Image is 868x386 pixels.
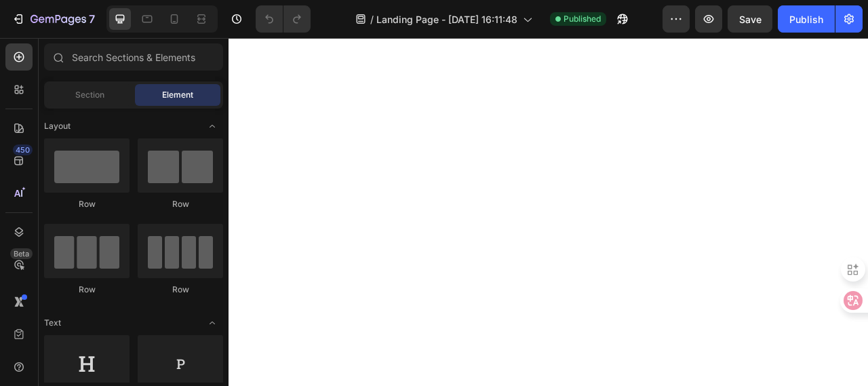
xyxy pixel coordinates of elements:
span: Toggle open [201,115,223,137]
span: Element [162,89,193,101]
span: Published [564,13,601,25]
iframe: Intercom live chat [822,320,854,352]
div: Beta [10,248,33,259]
div: Row [44,284,130,296]
button: Publish [778,5,835,33]
div: Row [44,198,130,210]
span: / [370,12,374,26]
span: Landing Page - [DATE] 16:11:48 [376,12,517,26]
div: Undo/Redo [256,5,311,33]
span: Save [739,14,762,25]
span: Layout [44,120,71,132]
span: Text [44,317,61,329]
p: 7 [89,11,95,27]
iframe: Design area [229,38,868,386]
button: 7 [5,5,101,33]
button: Save [728,5,772,33]
div: Row [138,198,223,210]
div: 450 [13,144,33,155]
input: Search Sections & Elements [44,43,223,71]
span: Section [75,89,104,101]
div: Row [138,284,223,296]
div: Publish [789,12,823,26]
span: Toggle open [201,312,223,334]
